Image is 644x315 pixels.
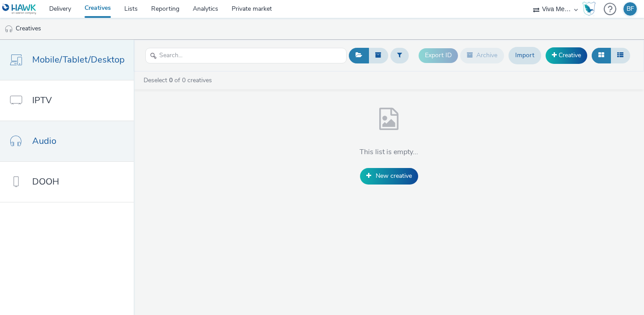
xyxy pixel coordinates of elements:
a: Import [508,47,541,64]
a: New creative [360,168,418,184]
button: Export ID [419,48,458,63]
button: Archive [460,48,504,63]
span: Audio [32,134,56,147]
a: Deselect of 0 creatives [143,76,216,84]
span: DOOH [32,175,59,188]
span: Mobile/Tablet/Desktop [32,53,125,66]
a: Creative [546,47,587,63]
input: Search... [145,48,347,63]
button: Table [610,48,630,63]
h4: This list is empty... [360,147,418,157]
img: Hawk Academy [582,2,596,16]
img: undefined Logo [2,4,37,15]
a: Hawk Academy [582,2,599,16]
strong: 0 [169,76,173,84]
img: audio [4,25,13,34]
span: New creative [376,172,412,180]
span: IPTV [32,94,52,107]
button: Grid [592,48,611,63]
div: BF [627,2,634,16]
